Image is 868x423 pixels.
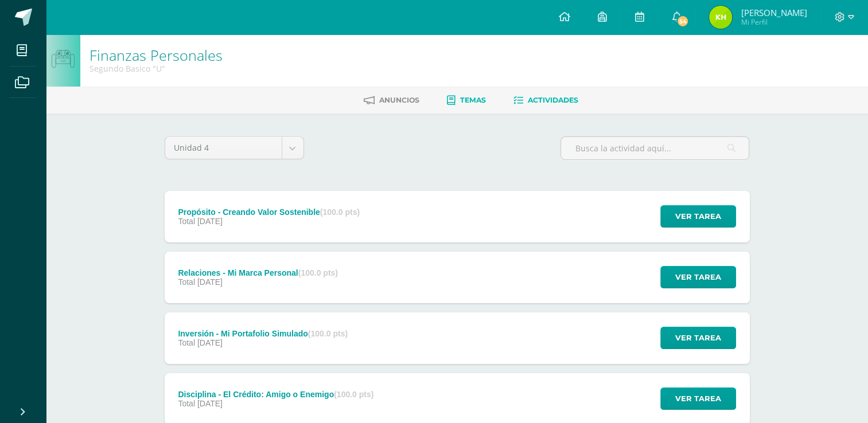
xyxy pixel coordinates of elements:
span: Total [178,277,195,287]
a: Actividades [513,91,578,109]
span: Anuncios [379,96,419,104]
button: Ver tarea [660,387,736,410]
div: Segundo Basico 'U' [89,63,223,74]
span: Temas [460,96,486,104]
span: Ver tarea [675,206,721,227]
div: Relaciones - Mi Marca Personal [178,268,338,277]
div: Disciplina - El Crédito: Amigo o Enemigo [178,390,373,399]
span: 54 [676,15,689,28]
div: Propósito - Creando Valor Sostenible [178,207,360,217]
input: Busca la actividad aquí... [561,137,749,159]
strong: (100.0 pts) [334,390,373,399]
span: [DATE] [197,399,223,408]
strong: (100.0 pts) [298,268,338,277]
button: Ver tarea [660,266,736,288]
div: Inversión - Mi Portafolio Simulado [178,329,348,338]
a: Unidad 4 [165,137,303,159]
img: 1b92a8dfb71c69cb7ee04d3b9d7b6f29.png [709,6,732,29]
img: bot1.png [52,50,74,68]
span: Ver tarea [675,327,721,348]
span: [PERSON_NAME] [741,7,807,18]
strong: (100.0 pts) [320,207,360,217]
button: Ver tarea [660,205,736,228]
span: Total [178,217,195,226]
strong: (100.0 pts) [308,329,348,338]
span: Actividades [528,96,578,104]
span: Total [178,338,195,347]
span: [DATE] [197,277,223,287]
a: Temas [447,91,486,109]
a: Finanzas Personales [89,45,223,65]
h1: Finanzas Personales [89,47,223,63]
button: Ver tarea [660,327,736,349]
span: Ver tarea [675,267,721,288]
span: Unidad 4 [174,137,273,159]
span: Mi Perfil [741,17,807,27]
a: Anuncios [364,91,419,109]
span: Total [178,399,195,408]
span: [DATE] [197,338,223,347]
span: [DATE] [197,217,223,226]
span: Ver tarea [675,388,721,409]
